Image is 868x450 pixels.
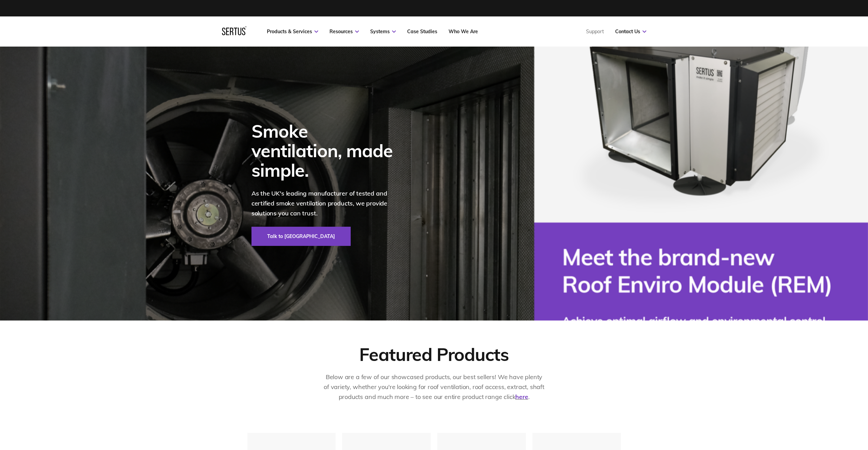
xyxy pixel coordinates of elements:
[251,121,402,180] div: Smoke ventilation, made simple.
[251,189,402,218] p: As the UK's leading manufacturer of tested and certified smoke ventilation products, we provide s...
[449,28,478,35] a: Who We Are
[407,28,437,35] a: Case Studies
[329,28,359,35] a: Resources
[359,343,508,365] div: Featured Products
[515,393,528,401] a: here
[586,28,604,35] a: Support
[267,28,318,35] a: Products & Services
[323,372,545,402] p: Below are a few of our showcased products, our best sellers! We have plenty of variety, whether y...
[251,227,351,246] a: Talk to [GEOGRAPHIC_DATA]
[615,28,646,35] a: Contact Us
[370,28,396,35] a: Systems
